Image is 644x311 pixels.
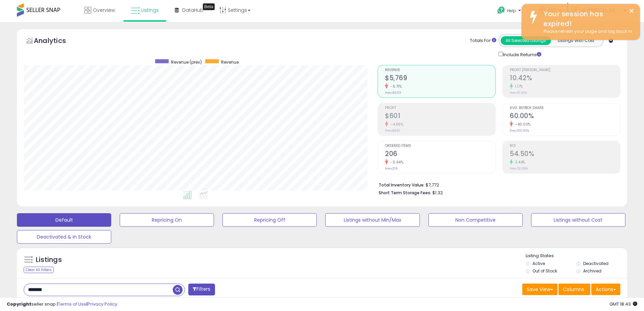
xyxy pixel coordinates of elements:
small: 1.17% [513,84,523,89]
button: Save View [522,284,557,295]
h2: 60.00% [510,112,620,121]
span: Listings [141,7,159,14]
small: Prev: $6,119 [385,91,401,95]
h2: 54.50% [510,150,620,159]
small: Prev: $630 [385,129,400,133]
small: 3.44% [513,160,525,165]
span: $1.32 [432,190,443,196]
h2: $601 [385,112,495,121]
button: Actions [591,284,620,295]
span: Revenue [221,59,239,65]
div: Please refresh your page and log back in [539,28,635,35]
div: Your session has expired! [539,9,635,28]
span: DataHub [182,7,204,14]
button: Deactivated & In Stock [17,230,111,244]
span: Profit [PERSON_NAME] [510,68,620,72]
small: -4.65% [388,122,403,127]
button: Repricing Off [222,213,317,227]
span: Overview [93,7,115,14]
div: Clear All Filters [24,267,54,273]
button: Listings With Cost [551,36,601,45]
h2: 206 [385,150,495,159]
button: Repricing On [120,213,214,227]
button: All Selected Listings [501,36,551,45]
button: × [629,7,634,15]
button: Default [17,213,111,227]
div: Tooltip anchor [203,3,215,10]
span: Revenue (prev) [171,59,202,65]
button: Columns [558,284,590,295]
span: Columns [563,286,584,293]
button: Listings without Min/Max [325,213,420,227]
div: Include Returns [494,50,549,58]
li: $7,772 [379,180,615,188]
h2: $5,769 [385,74,495,83]
small: Prev: 219 [385,166,398,171]
a: Terms of Use [58,301,87,307]
a: Help [492,1,528,22]
b: Short Term Storage Fees: [379,190,431,196]
button: Listings without Cost [531,213,625,227]
small: -40.00% [513,122,531,127]
span: Profit [385,106,495,110]
h5: Analytics [34,36,79,47]
span: ROI [510,144,620,148]
span: Avg. Buybox Share [510,106,620,110]
strong: Copyright [7,301,31,307]
button: Filters [188,284,215,295]
p: Listing States: [526,253,627,259]
i: Get Help [497,6,505,15]
a: Privacy Policy [88,301,117,307]
button: Non Competitive [428,213,523,227]
label: Active [532,261,545,266]
h5: Listings [36,255,62,265]
div: seller snap | | [7,301,117,308]
span: 2025-09-17 18:43 GMT [610,301,637,307]
small: Prev: 52.69% [510,166,528,171]
span: Help [507,8,516,14]
label: Deactivated [583,261,609,266]
h2: 10.42% [510,74,620,83]
b: Total Inventory Value: [379,182,425,188]
span: Revenue [385,68,495,72]
label: Out of Stock [532,268,557,274]
span: Ordered Items [385,144,495,148]
small: -5.94% [388,160,403,165]
small: Prev: 10.30% [510,91,527,95]
label: Archived [583,268,601,274]
small: Prev: 100.00% [510,129,529,133]
small: -5.71% [388,84,402,89]
div: Totals For [470,38,496,44]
